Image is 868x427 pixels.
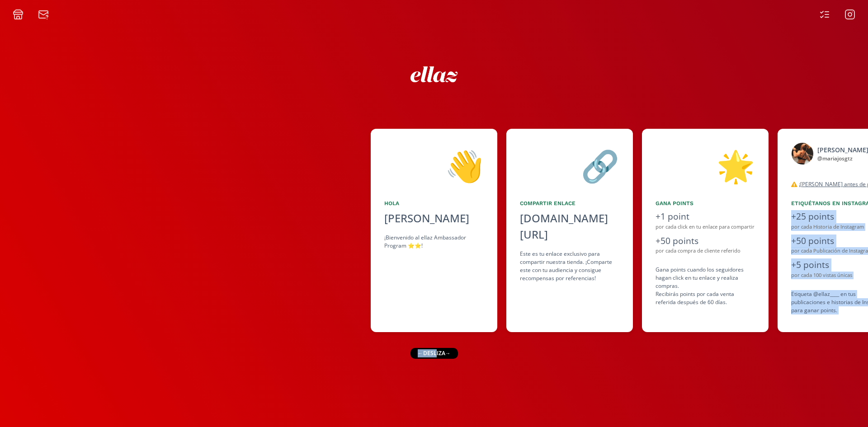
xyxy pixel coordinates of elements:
[656,199,755,207] div: Gana points
[384,199,484,207] div: Hola
[656,210,755,223] div: +1 point
[384,234,484,250] div: ¡Bienvenido al ellaz Ambassador Program ⭐️⭐️!
[520,199,619,207] div: Compartir Enlace
[656,235,755,248] div: +50 points
[520,142,619,188] div: 🔗
[384,210,484,226] div: [PERSON_NAME]
[656,223,755,231] div: por cada click en tu enlace para compartir
[384,142,484,188] div: 👋
[520,250,619,282] div: Este es tu enlace exclusivo para compartir nuestra tienda. ¡Comparte este con tu audiencia y cons...
[410,348,458,359] div: ← desliza →
[791,142,814,165] img: 525050199_18512760718046805_4512899896718383322_n.jpg
[520,210,619,243] div: [DOMAIN_NAME][URL]
[656,266,755,306] div: Gana points cuando los seguidores hagan click en tu enlace y realiza compras . Recibirás points p...
[410,66,458,82] img: ew9eVGDHp6dD
[656,142,755,188] div: 🌟
[656,247,755,255] div: por cada compra de cliente referido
